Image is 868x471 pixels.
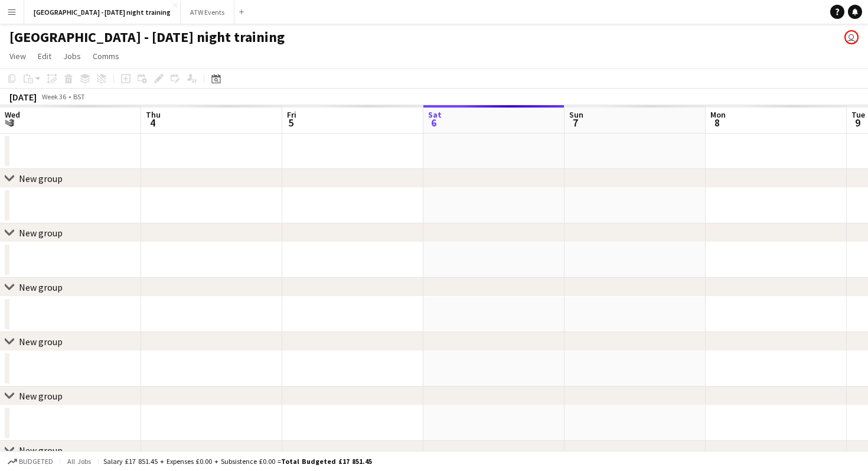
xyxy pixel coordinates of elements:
span: Comms [93,51,119,61]
div: New group [19,281,63,293]
span: Budgeted [19,457,53,466]
span: 3 [3,116,20,129]
a: Comms [88,48,124,64]
div: Salary £17 851.45 + Expenses £0.00 + Subsistence £0.00 = [103,457,372,466]
div: New group [19,227,63,239]
h1: [GEOGRAPHIC_DATA] - [DATE] night training [9,28,285,46]
span: Jobs [63,51,81,61]
span: Fri [287,109,296,120]
a: View [5,48,31,64]
span: 8 [709,116,726,129]
div: New group [19,444,63,456]
span: Sun [569,109,583,120]
div: [DATE] [9,91,37,103]
span: Sat [428,109,442,120]
button: Budgeted [6,455,55,468]
span: 7 [567,116,583,129]
span: All jobs [65,457,93,466]
span: Thu [146,109,161,120]
div: New group [19,173,63,184]
button: [GEOGRAPHIC_DATA] - [DATE] night training [24,1,181,24]
span: Edit [38,51,51,61]
div: New group [19,336,63,347]
app-user-avatar: Lake Manager [844,30,859,44]
a: Edit [33,48,56,64]
div: New group [19,390,63,402]
span: 9 [850,116,865,129]
span: 6 [426,116,442,129]
a: Jobs [58,48,86,64]
button: ATW Events [181,1,234,24]
div: BST [73,92,85,101]
span: Week 36 [39,92,68,101]
span: Mon [710,109,726,120]
span: 5 [285,116,296,129]
span: Total Budgeted £17 851.45 [281,457,372,466]
span: 4 [144,116,161,129]
span: Wed [5,109,20,120]
span: View [9,51,26,61]
span: Tue [851,109,865,120]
